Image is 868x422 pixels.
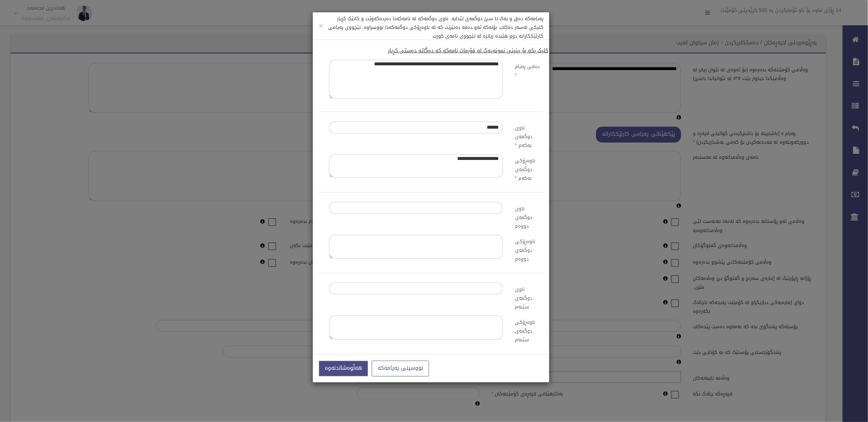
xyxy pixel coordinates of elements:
[378,363,423,373] font: نووسینی پەیامەکە
[319,361,368,376] button: هەڵوەشاندنەوە
[319,19,323,33] font: ×
[515,285,532,311] font: ناوی دوگمەی سێیەم
[515,237,535,263] font: ناوەڕۆکی دوگمەی دووەم
[515,124,532,150] font: ناوی دوگمەی یەکەم
[372,361,429,376] button: نووسینی پەیامەکە
[388,46,548,55] a: کلیک بکە بۆ بینینی نمونەیەک لە فۆرمات نامەکە کە دەگاتە دەستی کڕیار
[325,363,362,373] font: هەڵوەشاندنەوە
[319,22,323,30] button: داخستن
[329,14,543,40] font: پەیامەکە دەق و یەک تا سێ دوگمەی تێدایە. ناوی دوگمەکە لە نامەکەدا دەردەکەوێت و کاتێک کڕیار کلیکی ل...
[515,204,532,230] font: ناوی دوگمەی دووەم
[515,318,535,344] font: ناوەڕۆکی دوگمەی سێیەم
[515,62,540,71] font: دەقی پەیام
[515,156,535,182] font: ناوەڕۆکی دوگمەی یەکەم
